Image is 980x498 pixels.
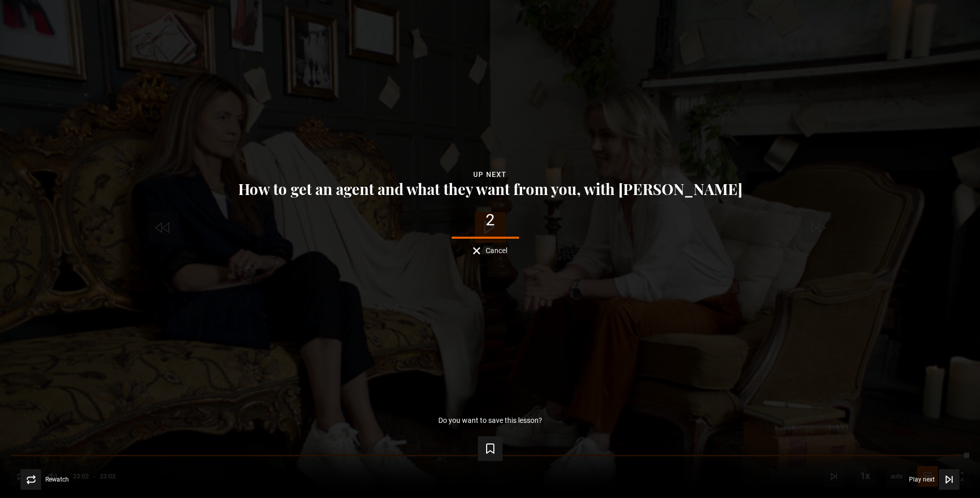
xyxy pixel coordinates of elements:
div: Up next [16,169,964,181]
button: Cancel [473,247,507,255]
button: How to get an agent and what they want from you, with [PERSON_NAME] [235,181,745,197]
span: Cancel [486,247,507,254]
div: 2 [16,212,964,228]
p: Do you want to save this lesson? [438,417,542,424]
button: Play next [909,469,959,490]
span: Play next [909,476,935,483]
span: Rewatch [45,476,69,483]
button: Rewatch [21,469,69,490]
